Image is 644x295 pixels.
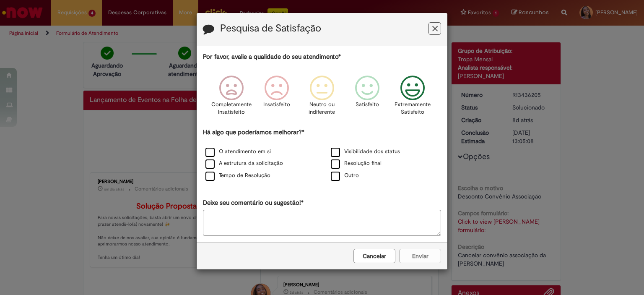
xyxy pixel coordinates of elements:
label: Tempo de Resolução [205,172,270,180]
label: Por favor, avalie a qualidade do seu atendimento* [203,52,341,61]
div: Insatisfeito [255,69,298,127]
div: Completamente Insatisfeito [210,69,252,127]
label: Deixe seu comentário ou sugestão!* [203,198,304,207]
div: Extremamente Satisfeito [391,69,434,127]
p: Insatisfeito [263,101,290,109]
label: Outro [331,172,359,180]
div: Satisfeito [346,69,389,127]
label: Resolução final [331,159,382,167]
p: Completamente Insatisfeito [211,101,252,116]
p: Satisfeito [356,101,379,109]
p: Neutro ou indiferente [307,101,337,116]
div: Neutro ou indiferente [301,69,343,127]
div: Há algo que poderíamos melhorar?* [203,128,441,182]
button: Cancelar [353,249,395,263]
label: O atendimento em si [205,148,271,156]
label: Pesquisa de Satisfação [220,23,321,34]
p: Extremamente Satisfeito [395,101,431,116]
label: Visibilidade dos status [331,148,400,156]
label: A estrutura da solicitação [205,159,283,167]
